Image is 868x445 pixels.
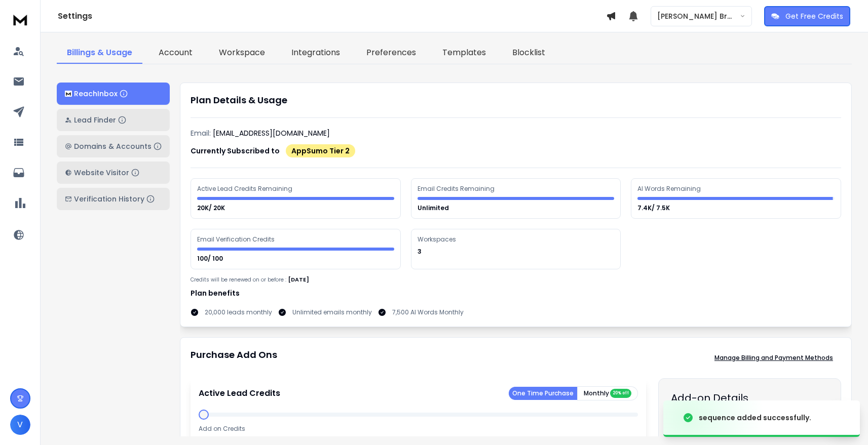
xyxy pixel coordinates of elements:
h1: Settings [58,10,606,22]
a: Preferences [356,43,426,64]
p: 7,500 AI Words Monthly [392,308,464,316]
button: Verification History [57,188,170,210]
div: Email Credits Remaining [418,185,496,193]
p: [DATE] [288,275,309,284]
p: 7.4K/ 7.5K [637,204,671,212]
h1: Plan Details & Usage [191,93,841,107]
button: Domains & Accounts [57,135,170,157]
button: One Time Purchase [509,387,577,400]
p: Active Lead Credits [199,387,280,399]
p: Currently Subscribed to [191,146,280,156]
button: Get Free Credits [764,6,850,26]
p: Get Free Credits [785,11,843,21]
img: logo [65,91,72,97]
p: 20K/ 20K [197,204,227,212]
button: V [10,415,30,435]
a: Blocklist [502,43,555,64]
h2: Add-on Details [671,391,828,405]
img: logo [10,10,30,29]
div: 20% off [610,389,631,398]
a: Templates [432,43,496,64]
p: 3 [418,248,423,256]
p: Unlimited [418,204,450,212]
h1: Purchase Add Ons [191,348,277,368]
div: Email Verification Credits [197,235,276,244]
button: Lead Finder [57,109,170,131]
p: Credits will be renewed on or before : [191,276,286,284]
p: [EMAIL_ADDRESS][DOMAIN_NAME] [213,128,330,138]
p: Manage Billing and Payment Methods [714,354,833,362]
div: Active Lead Credits Remaining [197,185,294,193]
p: [PERSON_NAME] Bros. Motion Pictures [657,11,740,21]
a: Integrations [281,43,350,64]
div: AppSumo Tier 2 [286,144,355,157]
p: Email: [191,128,211,138]
div: Workspaces [418,235,458,244]
p: 100/ 100 [197,255,224,263]
button: ReachInbox [57,83,170,105]
h1: Plan benefits [191,288,841,298]
div: AI Words Remaining [637,185,702,193]
a: Workspace [209,43,275,64]
a: Account [148,43,203,64]
p: Add on Credits [199,425,245,433]
button: Manage Billing and Payment Methods [706,348,841,368]
button: Website Visitor [57,161,170,184]
p: 20,000 leads monthly [205,308,272,316]
button: Monthly 20% off [577,386,638,400]
p: Unlimited emails monthly [292,308,372,316]
div: sequence added successfully. [699,413,811,423]
a: Billings & Usage [57,43,142,64]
